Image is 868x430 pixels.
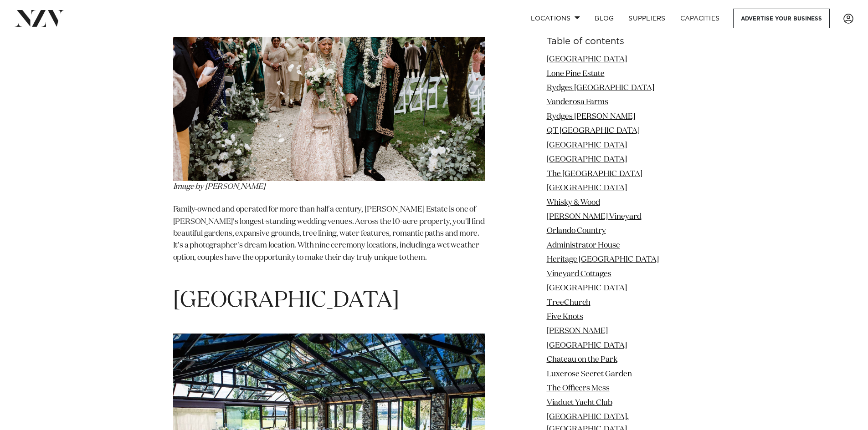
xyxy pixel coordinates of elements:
img: nzv-logo.png [15,10,64,26]
a: [GEOGRAPHIC_DATA] [547,184,627,192]
a: Locations [524,9,587,28]
a: Orlando Country [547,227,606,235]
a: [GEOGRAPHIC_DATA] [547,342,627,349]
span: [GEOGRAPHIC_DATA] [173,290,399,312]
a: [GEOGRAPHIC_DATA] [547,284,627,292]
a: Heritage [GEOGRAPHIC_DATA] [547,256,659,263]
a: Luxerose Secret Garden [547,370,632,378]
a: Administrator House [547,242,620,249]
h6: Table of contents [547,37,695,46]
p: Family-owned and operated for more than half a century, [PERSON_NAME] Estate is one of [PERSON_NA... [173,204,485,276]
a: Advertise your business [733,9,830,28]
a: Lone Pine Estate [547,70,605,77]
a: [GEOGRAPHIC_DATA] [547,156,627,163]
a: [PERSON_NAME] Vineyard [547,213,642,221]
a: BLOG [587,9,621,28]
a: Vineyard Cottages [547,270,611,278]
a: Whisky & Wood [547,198,600,206]
a: Capacities [673,9,727,28]
span: Image by [PERSON_NAME] [173,183,265,191]
a: [PERSON_NAME] [547,327,608,335]
a: Five Knots [547,313,583,321]
a: Vanderosa Farms [547,98,608,106]
a: TreeChurch [547,298,591,306]
a: SUPPLIERS [621,9,673,28]
a: Rydges [PERSON_NAME] [547,113,635,121]
a: [GEOGRAPHIC_DATA] [547,142,627,149]
a: The [GEOGRAPHIC_DATA] [547,170,642,178]
a: QT [GEOGRAPHIC_DATA] [547,127,640,135]
a: The Officers Mess [547,384,610,392]
a: Rydges [GEOGRAPHIC_DATA] [547,84,654,92]
a: Chateau on the Park [547,356,617,364]
a: Viaduct Yacht Club [547,399,612,407]
a: [GEOGRAPHIC_DATA] [547,56,627,63]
